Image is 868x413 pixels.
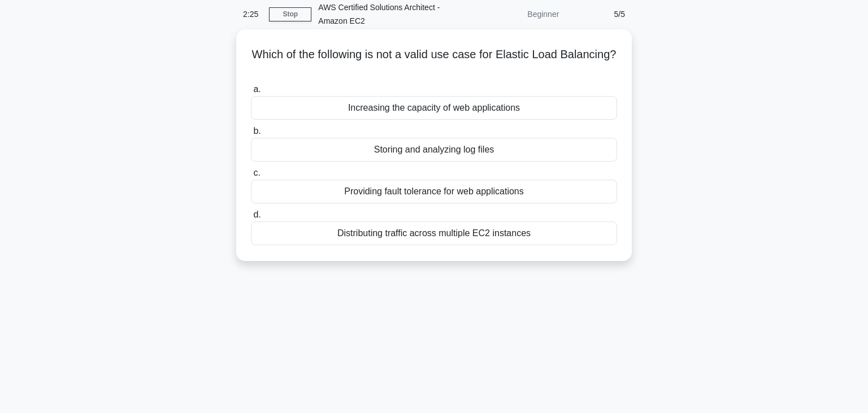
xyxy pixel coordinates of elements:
div: Increasing the capacity of web applications [251,96,617,120]
div: Providing fault tolerance for web applications [251,180,617,203]
div: 5/5 [566,3,632,25]
div: Distributing traffic across multiple EC2 instances [251,221,617,245]
a: Stop [269,7,311,21]
div: 2:25 [236,3,269,25]
span: b. [253,126,261,136]
span: d. [253,210,261,219]
span: a. [253,84,261,94]
span: c. [253,168,260,177]
h5: Which of the following is not a valid use case for Elastic Load Balancing? [250,47,618,76]
div: Storing and analyzing log files [251,138,617,162]
div: Beginner [467,3,566,25]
